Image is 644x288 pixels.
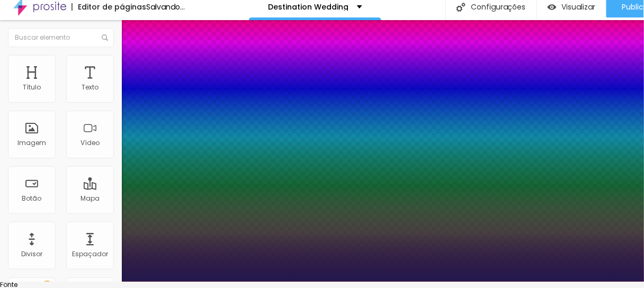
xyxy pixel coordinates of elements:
div: Editor de páginas [71,3,146,11]
div: Divisor [21,250,42,258]
div: Imagem [17,139,46,147]
div: Texto [82,84,99,91]
span: Visualizar [562,3,596,11]
div: Botão [22,195,42,202]
img: view-1.svg [548,3,557,12]
div: Título [23,84,41,91]
img: Icone [457,3,466,12]
div: Espaçador [72,250,108,258]
img: Icone [102,34,108,41]
input: Buscar elemento [8,28,114,47]
p: Destination Wedding [269,3,349,11]
div: Mapa [80,195,100,202]
div: Vídeo [80,139,100,147]
div: Salvando... [146,3,185,11]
